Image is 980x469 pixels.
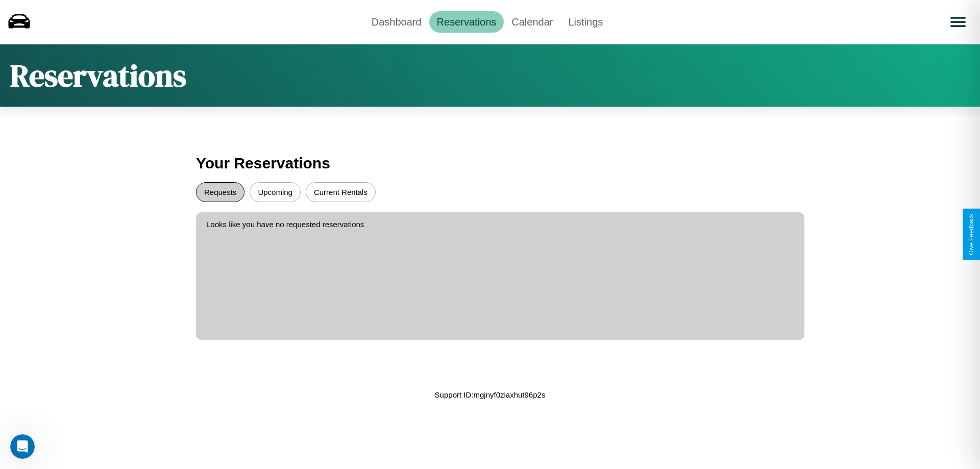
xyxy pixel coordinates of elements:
[206,217,794,231] p: Looks like you have no requested reservations
[435,388,546,402] p: Support ID: mgjnyf0ziaxhut96p2s
[944,8,972,36] button: Open menu
[250,182,301,202] button: Upcoming
[968,214,975,255] div: Give Feedback
[306,182,376,202] button: Current Rentals
[10,55,186,96] h1: Reservations
[429,11,504,33] a: Reservations
[196,182,244,202] button: Requests
[10,434,35,459] iframe: Intercom live chat
[196,150,784,177] h3: Your Reservations
[560,11,610,33] a: Listings
[364,11,429,33] a: Dashboard
[504,11,560,33] a: Calendar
